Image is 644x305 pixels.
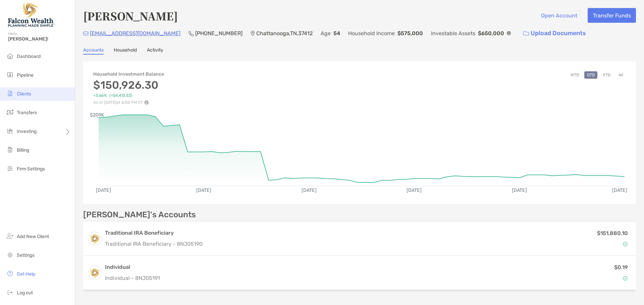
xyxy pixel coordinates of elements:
[88,266,102,280] img: logo account
[568,71,582,79] button: MTD
[407,187,422,193] text: [DATE]
[189,31,194,36] img: Phone Icon
[302,187,317,193] text: [DATE]
[17,129,37,134] span: Investing
[6,146,14,154] img: billing icon
[584,71,597,79] button: QTD
[96,187,111,193] text: [DATE]
[144,100,149,105] img: Performance Info
[614,263,628,272] p: $0.19
[83,8,178,23] h4: [PERSON_NAME]
[6,89,14,97] img: clients icon
[93,79,164,91] h3: $150,926.30
[397,29,423,37] p: $575,000
[6,52,14,60] img: dashboard icon
[6,108,14,116] img: transfers icon
[93,71,164,77] h4: Household Investment Balance
[6,270,14,278] img: get-help icon
[519,26,590,41] a: Upload Documents
[478,29,504,37] p: $650,000
[612,187,627,193] text: [DATE]
[616,71,626,79] button: All
[251,31,255,36] img: Location Icon
[6,251,14,259] img: settings icon
[90,112,104,118] text: $209K
[6,288,14,296] img: logout icon
[6,71,14,79] img: pipeline icon
[512,187,527,193] text: [DATE]
[431,29,475,37] p: Investable Assets
[17,91,31,97] span: Clients
[348,29,395,37] p: Household Income
[105,274,160,282] p: Individual - 8NJ05191
[17,290,33,296] span: Log out
[507,31,511,35] img: Info Icon
[523,31,529,36] img: button icon
[6,127,14,135] img: investing icon
[623,276,628,281] img: Account Status icon
[17,147,29,153] span: Billing
[623,242,628,246] img: Account Status icon
[109,93,132,98] span: ( +$4,413.53 )
[195,29,243,37] p: [PHONE_NUMBER]
[196,187,211,193] text: [DATE]
[17,252,35,258] span: Settings
[256,29,313,37] p: Chattanooga , TN , 37412
[114,47,137,55] a: Household
[6,232,14,240] img: add_new_client icon
[600,71,613,79] button: YTD
[536,8,582,23] button: Open Account
[83,211,196,219] p: [PERSON_NAME]'s Accounts
[17,54,41,59] span: Dashboard
[93,93,107,98] span: +3.66%
[597,229,628,237] p: $151,880.10
[83,47,104,55] a: Accounts
[321,29,331,37] p: Age
[8,36,71,42] span: [PERSON_NAME]!
[588,8,636,23] button: Transfer Funds
[88,232,102,245] img: logo account
[93,100,164,105] p: As of [DATE] at 6:00 PM ET
[17,234,49,239] span: Add New Client
[17,72,34,78] span: Pipeline
[8,3,55,27] img: Falcon Wealth Planning Logo
[17,271,35,277] span: Get Help
[83,31,89,35] img: Email Icon
[6,164,14,172] img: firm-settings icon
[17,110,37,116] span: Transfers
[17,166,45,172] span: Firm Settings
[105,240,203,248] p: Traditional IRA Beneficiary - 8NJ05190
[90,29,180,37] p: [EMAIL_ADDRESS][DOMAIN_NAME]
[105,229,203,237] h3: Traditional IRA Beneficiary
[147,47,163,55] a: Activity
[105,263,160,271] h3: Individual
[333,29,340,37] p: 54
